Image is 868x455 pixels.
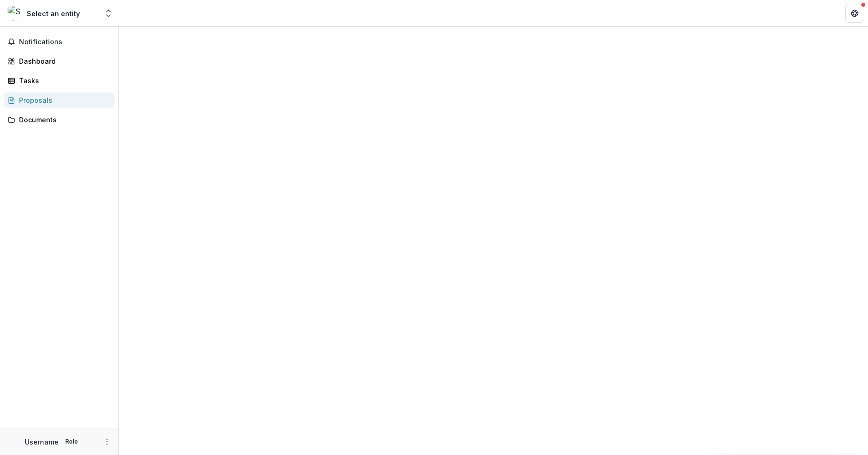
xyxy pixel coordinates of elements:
a: Tasks [4,73,115,89]
div: Select an entity [27,9,80,19]
a: Proposals [4,92,115,108]
div: Tasks [19,76,107,86]
button: Notifications [4,34,115,49]
button: Get Help [845,4,864,23]
img: Select an entity [8,6,23,21]
a: Dashboard [4,53,115,69]
p: Username [25,437,59,447]
p: Role [62,437,81,446]
button: More [101,436,113,447]
span: Notifications [19,38,111,46]
div: Dashboard [19,56,107,66]
button: Open entity switcher [102,4,115,23]
a: Documents [4,112,115,128]
div: Documents [19,115,107,125]
div: Proposals [19,95,107,105]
